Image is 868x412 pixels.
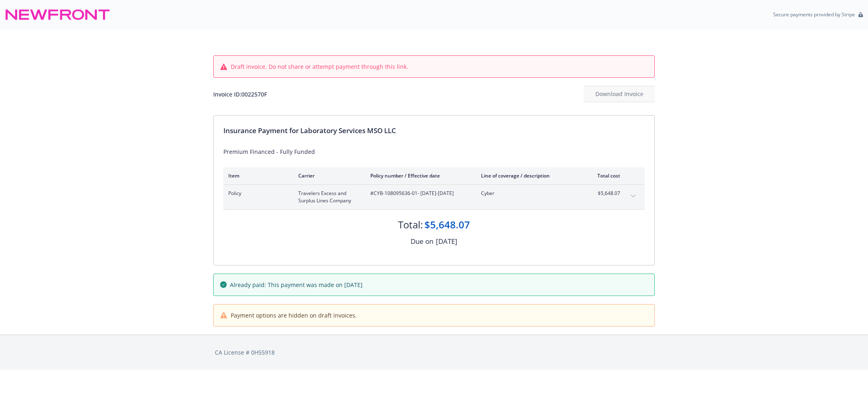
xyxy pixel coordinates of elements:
[228,190,285,197] span: Policy
[298,190,357,204] span: Travelers Excess and Surplus Lines Company
[213,90,267,99] div: Invoice ID: 0022570F
[424,218,470,232] div: $5,648.07
[370,172,468,179] div: Policy number / Effective date
[773,11,855,18] p: Secure payments provided by Stripe
[590,190,620,197] span: $5,648.07
[215,348,653,357] div: CA License # 0H55918
[223,125,645,136] div: Insurance Payment for Laboratory Services MSO LLC
[590,172,620,179] div: Total cost
[231,62,408,71] span: Draft invoice. Do not share or attempt payment through this link.
[411,236,433,247] div: Due on
[223,147,645,156] div: Premium Financed - Fully Funded
[223,185,645,209] div: PolicyTravelers Excess and Surplus Lines Company#CYB-108095636-01- [DATE]-[DATE]Cyber$5,648.07exp...
[436,236,457,247] div: [DATE]
[370,190,468,197] span: #CYB-108095636-01 - [DATE]-[DATE]
[481,190,577,197] span: Cyber
[627,190,640,203] button: expand content
[298,172,357,179] div: Carrier
[228,172,285,179] div: Item
[481,172,577,179] div: Line of coverage / description
[398,218,423,232] div: Total:
[584,86,655,102] div: Download Invoice
[231,311,357,320] span: Payment options are hidden on draft invoices.
[230,281,363,289] span: Already paid: This payment was made on [DATE]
